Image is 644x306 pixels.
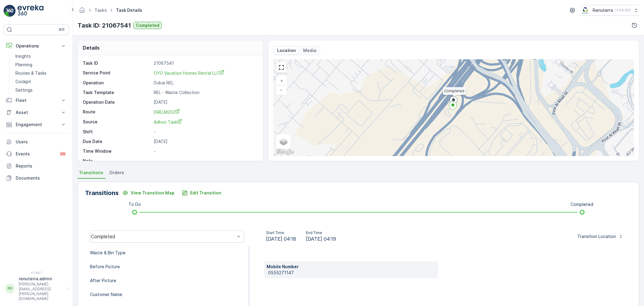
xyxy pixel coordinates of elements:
[154,90,257,96] p: REL - Waste Collection
[85,188,119,197] p: Transitions
[154,70,257,76] a: OYO Vacation Homes Rental LLC
[154,109,257,115] a: DRELM202
[277,85,286,94] a: Zoom Out
[83,158,151,164] p: Note
[4,172,69,184] a: Documents
[19,276,64,282] p: renuterra.admin
[154,70,224,76] span: OYO Vacation Homes Rental LLC
[90,278,116,284] p: After Picture
[154,138,257,145] p: [DATE]
[83,60,151,66] p: Task ID
[277,63,286,72] a: View Fullscreen
[4,119,69,131] button: Engagement
[83,129,151,135] p: Shift
[571,201,593,207] p: Completed
[91,234,235,239] div: Completed
[154,148,257,154] p: -
[280,87,283,92] span: −
[16,97,57,103] p: Fleet
[109,170,124,176] span: Orders
[154,119,257,125] a: Adhoc Task
[78,21,131,30] p: Task ID: 21067541
[18,5,43,17] img: logo_light-DOdMpM7g.png
[16,139,66,145] p: Users
[154,158,257,164] p: -
[615,8,631,13] p: ( +04:00 )
[115,7,143,13] span: Task Details
[13,52,69,60] a: Insights
[581,5,639,16] button: Renuterra(+04:00)
[83,90,151,96] p: Task Template
[277,76,286,85] a: Zoom In
[83,148,151,154] p: Time Window
[4,94,69,106] button: Fleet
[577,233,616,239] p: Transition Location
[190,190,221,196] p: Edit Transition
[154,119,182,125] span: Adhoc Task
[306,235,336,243] span: [DATE] 04:19
[266,230,296,235] p: Start Time
[15,79,31,85] p: Cockpit
[79,170,103,176] span: Transitions
[4,136,69,148] a: Users
[13,69,69,77] a: Routes & Tasks
[13,60,69,69] a: Planning
[593,7,613,13] p: Renuterra
[306,230,336,235] p: End Time
[136,22,159,28] p: Completed
[4,276,69,301] button: RRrenuterra.admin[PERSON_NAME][EMAIL_ADDRESS][PERSON_NAME][DOMAIN_NAME]
[277,135,290,148] a: Layers
[4,5,16,17] img: logo
[16,122,57,128] p: Engagement
[83,44,100,51] p: Details
[90,250,126,256] p: Waste & Bin Type
[60,151,65,156] p: 99
[154,129,257,135] p: -
[90,264,120,270] p: Before Picture
[266,235,296,243] span: [DATE] 04:18
[131,190,175,196] p: View Transition Map
[13,77,69,86] a: Cockpit
[5,284,15,293] div: RR
[79,9,85,14] a: Homepage
[133,22,162,29] button: Completed
[154,60,257,66] p: 21067541
[83,80,151,86] p: Operation
[280,78,283,83] span: +
[4,160,69,172] a: Reports
[15,70,46,76] p: Routes & Tasks
[15,53,31,59] p: Insights
[16,151,56,157] p: Events
[275,148,295,156] img: Google
[154,99,257,105] p: [DATE]
[90,291,122,298] p: Customer Name
[15,62,32,68] p: Planning
[268,270,436,276] p: 0555271147
[119,188,178,198] button: View Transition Map
[129,201,141,207] p: To Do
[13,86,69,94] a: Settings
[4,148,69,160] a: Events99
[83,119,151,125] p: Source
[83,99,151,105] p: Operation Date
[303,47,316,54] p: Media
[574,232,627,241] button: Transition Location
[83,138,151,145] p: Due Date
[267,264,436,270] p: Mobile Number
[59,27,65,32] p: ⌘B
[4,271,69,275] span: v 1.48.1
[95,8,107,13] a: Tasks
[19,282,64,301] p: [PERSON_NAME][EMAIL_ADDRESS][PERSON_NAME][DOMAIN_NAME]
[154,80,257,86] p: Dubai REL
[277,47,296,54] p: Location
[16,175,66,181] p: Documents
[16,109,57,116] p: Asset
[83,70,151,76] p: Service Point
[4,106,69,119] button: Asset
[83,109,151,115] p: Route
[15,87,33,93] p: Settings
[16,43,57,49] p: Operations
[4,40,69,52] button: Operations
[16,163,66,169] p: Reports
[581,7,590,14] img: Screenshot_2024-07-26_at_13.33.01.png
